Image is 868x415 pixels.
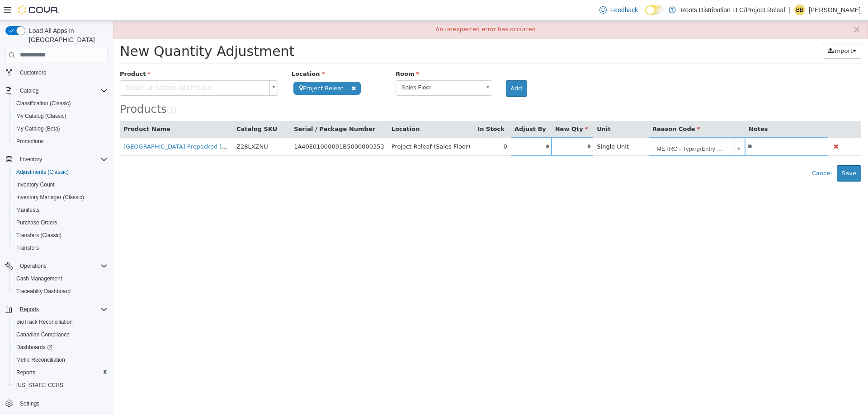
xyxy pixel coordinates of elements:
span: Room [283,50,306,56]
button: Reports [2,303,111,316]
span: Manifests [13,205,108,215]
a: Canadian Compliance [13,329,73,340]
span: Reports [20,306,39,313]
button: Delete Product [719,121,727,131]
button: Purchase Orders [9,216,111,229]
button: BioTrack Reconciliation [9,316,111,328]
a: Metrc Reconciliation [13,354,69,365]
span: Inventory [20,156,42,163]
button: Inventory [2,153,111,166]
a: Classification (Classic) [13,98,75,109]
span: Operations [20,262,47,270]
span: My Catalog (Classic) [13,111,108,121]
a: Inventory Manager (Classic) [13,192,88,203]
button: Cash Management [9,272,111,285]
span: Feedback [610,5,638,14]
span: Product [7,50,38,56]
button: Promotions [9,135,111,148]
button: Metrc Reconciliation [9,354,111,366]
button: Transfers (Classic) [9,229,111,242]
span: Manifests [16,206,39,214]
span: My Catalog (Beta) [13,123,108,134]
span: New Qty [442,105,475,112]
span: Catalog [16,85,108,96]
span: Traceabilty Dashboard [13,286,108,297]
button: Unit [484,104,499,113]
p: Roots Distribution LLC/Project Releaf [680,5,785,15]
button: Cancel [694,145,724,161]
span: Traceabilty Dashboard [16,288,71,295]
button: Product Name [10,104,59,113]
button: [US_STATE] CCRS [9,379,111,392]
span: Search or Scan to Add Product [7,60,153,75]
span: Cash Management [16,275,62,282]
span: Inventory Manager (Classic) [13,192,108,203]
button: Transfers [9,242,111,254]
span: Dashboards [16,344,52,351]
td: 1A40E01000091B5000000353 [177,117,275,135]
span: BioTrack Reconciliation [16,318,73,326]
span: Transfers [13,242,108,253]
a: Inventory Count [13,179,58,190]
span: Project Releaf [180,61,248,74]
span: Canadian Compliance [13,329,108,340]
span: METRC - Typing/Entry Error [538,117,618,135]
span: Dashboards [13,342,108,353]
button: Import [710,22,748,38]
span: New Quantity Adjustment [7,23,181,38]
a: Search or Scan to Add Product [7,60,165,75]
span: Project Releaf (Sales Floor) [278,122,358,129]
button: Adjustments (Classic) [9,166,111,178]
span: Transfers (Classic) [16,232,61,239]
span: Inventory Manager (Classic) [16,194,84,201]
button: My Catalog (Classic) [9,110,111,122]
span: Metrc Reconciliation [13,354,108,365]
span: Inventory [16,154,108,165]
span: Import [720,27,740,33]
div: Breyanna Bright [794,5,805,15]
a: Manifests [13,205,43,215]
span: Promotions [16,138,44,145]
button: Canadian Compliance [9,328,111,341]
button: Manifests [9,204,111,216]
span: Adjustments (Classic) [16,168,69,176]
span: Inventory Count [13,179,108,190]
a: Settings [16,398,43,409]
a: [US_STATE] CCRS [13,380,67,391]
button: Customers [2,65,111,79]
span: Single Unit [484,122,516,129]
a: Transfers (Classic) [13,230,65,241]
button: Inventory Count [9,178,111,191]
span: Catalog [20,87,38,94]
button: Inventory [16,154,46,165]
td: 0 [361,117,397,135]
a: My Catalog (Classic) [13,111,70,121]
button: Operations [2,260,111,272]
span: Customers [16,66,108,78]
span: BioTrack Reconciliation [13,317,108,327]
span: Reports [16,369,35,376]
span: Products [7,82,54,95]
a: Traceabilty Dashboard [13,286,74,297]
button: Notes [636,104,656,113]
span: Settings [16,398,108,409]
span: Transfers (Classic) [13,230,108,241]
span: Washington CCRS [13,380,108,391]
p: | [789,5,791,15]
button: Add [393,60,414,76]
span: Reports [13,367,108,378]
span: Customers [20,69,46,76]
span: [US_STATE] CCRS [16,382,63,389]
a: Purchase Orders [13,217,61,228]
button: × [740,4,748,14]
span: My Catalog (Beta) [16,125,60,132]
span: Settings [20,400,39,407]
span: Reports [16,304,108,315]
span: Classification (Classic) [13,98,108,109]
button: Operations [16,261,50,271]
span: Sales Floor [283,60,367,74]
button: Location [278,104,308,113]
span: Inventory Count [16,181,55,188]
span: Reason Code [539,105,587,112]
